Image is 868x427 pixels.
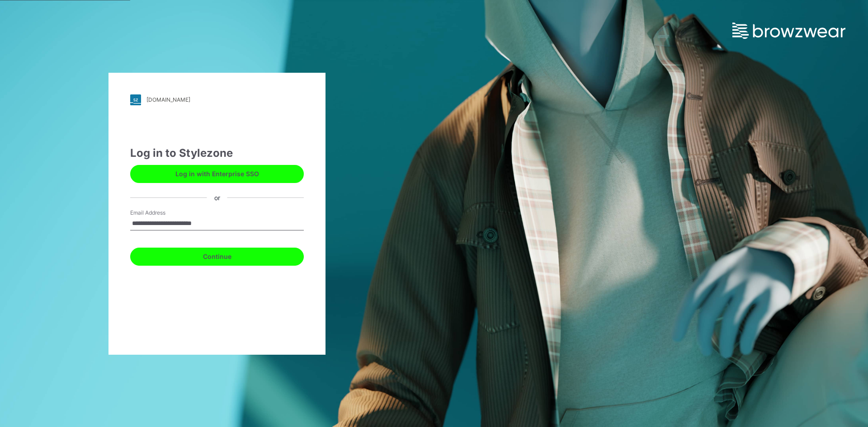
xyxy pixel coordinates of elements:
div: Log in to Stylezone [130,145,304,161]
div: or [207,193,227,202]
img: stylezone-logo.562084cfcfab977791bfbf7441f1a819.svg [130,94,141,105]
button: Log in with Enterprise SSO [130,165,304,183]
a: [DOMAIN_NAME] [130,94,304,105]
img: browzwear-logo.e42bd6dac1945053ebaf764b6aa21510.svg [732,23,845,39]
div: [DOMAIN_NAME] [146,96,190,103]
label: Email Address [130,209,193,217]
button: Continue [130,248,304,266]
